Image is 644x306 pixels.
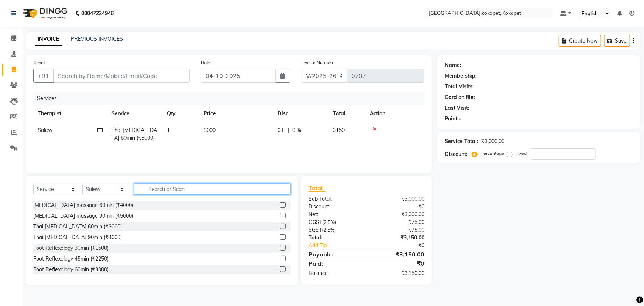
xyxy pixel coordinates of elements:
[366,259,430,268] div: ₹0
[445,72,477,80] div: Membership:
[303,211,366,218] div: Net:
[303,218,366,226] div: ( )
[33,69,54,83] button: +91
[33,234,122,241] div: Thai [MEDICAL_DATA] 90min (₹4000)
[366,195,430,203] div: ₹3,000.00
[81,3,114,24] b: 08047224946
[481,137,504,145] div: ₹3,000.00
[366,269,430,277] div: ₹3,150.00
[445,93,475,101] div: Card on file:
[34,92,430,105] div: Services
[366,250,430,259] div: ₹3,150.00
[365,105,424,122] th: Action
[71,35,123,42] a: PREVIOUS INVOICES
[33,59,45,66] label: Client
[303,269,366,277] div: Balance :
[309,219,322,225] span: CGST
[366,211,430,218] div: ₹3,000.00
[366,226,430,234] div: ₹75.00
[328,105,365,122] th: Total
[366,203,430,211] div: ₹0
[604,35,630,47] button: Save
[33,266,109,273] div: Foot Reflexology 60min (₹3000)
[302,59,334,66] label: Invoice Number
[445,83,474,91] div: Total Visits:
[324,219,335,225] span: 2.5%
[366,234,430,242] div: ₹3,150.00
[199,105,273,122] th: Price
[445,115,461,123] div: Points:
[35,33,62,46] a: INVOICE
[303,250,366,259] div: Payable:
[38,127,52,133] span: Salew
[445,104,469,112] div: Last Visit:
[303,195,366,203] div: Sub Total:
[303,242,377,249] a: Add Tip
[19,3,69,24] img: logo
[309,227,322,233] span: SGST
[33,212,133,220] div: [MEDICAL_DATA] massage 90min (₹5000)
[134,183,291,195] input: Search or Scan
[33,244,109,252] div: Foot Reflexology 30min (₹1500)
[303,259,366,268] div: Paid:
[107,105,162,122] th: Service
[288,126,289,134] span: |
[323,227,334,233] span: 2.5%
[33,255,109,263] div: Foot Reflexology 45min (₹2250)
[167,127,170,133] span: 1
[278,126,285,134] span: 0 F
[366,218,430,226] div: ₹75.00
[273,105,328,122] th: Disc
[162,105,199,122] th: Qty
[33,105,107,122] th: Therapist
[377,242,430,249] div: ₹0
[445,137,478,145] div: Service Total:
[309,184,326,192] span: Total
[33,201,133,209] div: [MEDICAL_DATA] massage 60min (₹4000)
[292,126,301,134] span: 0 %
[33,223,122,231] div: Thai [MEDICAL_DATA] 60min (₹3000)
[303,234,366,242] div: Total:
[445,150,468,158] div: Discount:
[204,127,216,133] span: 3000
[445,61,461,69] div: Name:
[111,127,157,141] span: Thai [MEDICAL_DATA] 60min (₹3000)
[516,150,527,157] label: Fixed
[53,69,190,83] input: Search by Name/Mobile/Email/Code
[559,35,601,47] button: Create New
[481,150,504,157] label: Percentage
[303,203,366,211] div: Discount:
[303,226,366,234] div: ( )
[201,59,211,66] label: Date
[333,127,345,133] span: 3150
